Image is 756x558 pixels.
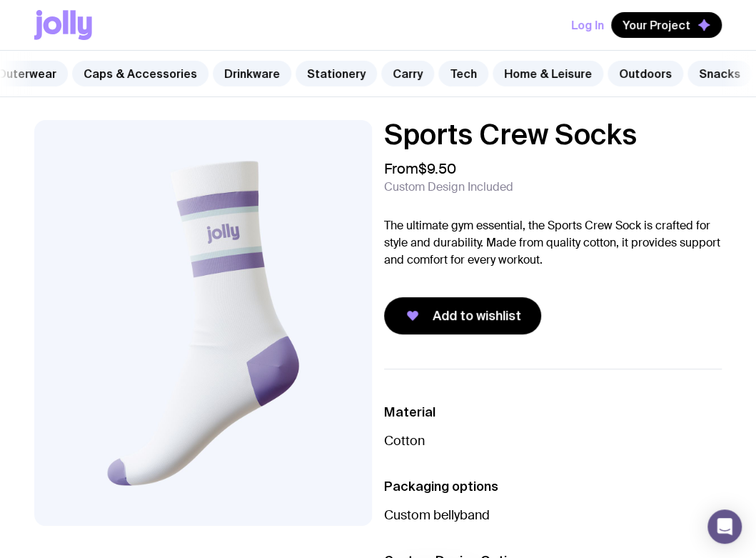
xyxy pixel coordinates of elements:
div: Open Intercom Messenger [707,509,742,544]
button: Log In [571,12,604,38]
button: Add to wishlist [384,297,541,334]
a: Tech [438,61,488,86]
span: Add to wishlist [433,307,521,324]
a: Snacks [687,61,752,86]
a: Carry [381,61,434,86]
span: From [384,160,456,177]
span: $9.50 [418,159,456,178]
p: Custom bellyband [384,507,722,524]
h1: Sports Crew Socks [384,120,722,149]
a: Outdoors [608,61,683,86]
span: Custom Design Included [384,180,513,194]
p: Cotton [384,432,722,449]
p: The ultimate gym essential, the Sports Crew Sock is crafted for style and durability. Made from q... [384,217,722,269]
span: Your Project [623,18,690,32]
button: Your Project [611,12,722,38]
h3: Packaging options [384,478,722,495]
a: Caps & Accessories [72,61,208,86]
a: Home & Leisure [493,61,603,86]
h3: Material [384,404,722,421]
a: Stationery [296,61,377,86]
a: Drinkware [213,61,291,86]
